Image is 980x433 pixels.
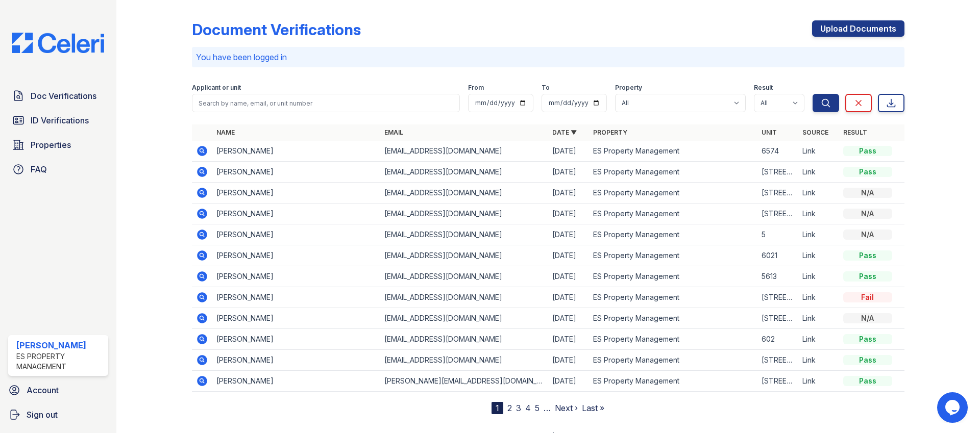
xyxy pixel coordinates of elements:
[843,313,892,323] div: N/A
[544,402,551,414] span: …
[4,404,112,425] a: Sign out
[4,380,112,400] a: Account
[31,114,89,126] span: ID Verifications
[552,129,577,136] a: Date ▼
[762,129,777,136] a: Unit
[843,188,892,198] div: N/A
[593,129,627,136] a: Property
[492,402,503,414] div: 1
[380,245,548,266] td: [EMAIL_ADDRESS][DOMAIN_NAME]
[4,33,112,53] img: CE_Logo_Blue-a8612792a0a2168367f1c8372b55b34899dd931a85d93a1a3d3e32e68fde9ad4.png
[798,162,839,183] td: Link
[798,183,839,203] td: Link
[843,355,892,365] div: Pass
[757,183,798,203] td: [STREET_ADDRESS][PERSON_NAME]
[812,20,904,37] a: Upload Documents
[196,51,900,63] p: You have been logged in
[542,84,550,92] label: To
[507,403,512,413] a: 2
[548,308,589,329] td: [DATE]
[589,203,757,224] td: ES Property Management
[798,371,839,392] td: Link
[757,308,798,329] td: [STREET_ADDRESS]
[757,224,798,245] td: 5
[589,350,757,371] td: ES Property Management
[798,141,839,162] td: Link
[798,203,839,224] td: Link
[31,163,47,175] span: FAQ
[192,84,241,92] label: Applicant or unit
[589,162,757,183] td: ES Property Management
[380,371,548,392] td: [PERSON_NAME][EMAIL_ADDRESS][DOMAIN_NAME]
[589,245,757,266] td: ES Property Management
[212,371,380,392] td: [PERSON_NAME]
[798,329,839,350] td: Link
[212,245,380,266] td: [PERSON_NAME]
[798,245,839,266] td: Link
[843,209,892,219] div: N/A
[548,224,589,245] td: [DATE]
[216,129,235,136] a: Name
[757,329,798,350] td: 602
[548,162,589,183] td: [DATE]
[589,308,757,329] td: ES Property Management
[757,203,798,224] td: [STREET_ADDRESS][PERSON_NAME]
[212,350,380,371] td: [PERSON_NAME]
[589,371,757,392] td: ES Property Management
[212,266,380,287] td: [PERSON_NAME]
[843,146,892,156] div: Pass
[212,308,380,329] td: [PERSON_NAME]
[589,329,757,350] td: ES Property Management
[757,141,798,162] td: 6574
[16,351,104,372] div: ES Property Management
[757,287,798,308] td: [STREET_ADDRESS][PERSON_NAME]
[380,350,548,371] td: [EMAIL_ADDRESS][DOMAIN_NAME]
[548,183,589,203] td: [DATE]
[757,245,798,266] td: 6021
[380,203,548,224] td: [EMAIL_ADDRESS][DOMAIN_NAME]
[843,292,892,302] div: Fail
[380,266,548,287] td: [EMAIL_ADDRESS][DOMAIN_NAME]
[380,308,548,329] td: [EMAIL_ADDRESS][DOMAIN_NAME]
[937,392,970,423] iframe: chat widget
[380,329,548,350] td: [EMAIL_ADDRESS][DOMAIN_NAME]
[843,250,892,261] div: Pass
[8,86,108,106] a: Doc Verifications
[757,350,798,371] td: [STREET_ADDRESS]
[757,371,798,392] td: [STREET_ADDRESS]
[212,329,380,350] td: [PERSON_NAME]
[548,371,589,392] td: [DATE]
[384,129,403,136] a: Email
[31,139,71,151] span: Properties
[516,403,521,413] a: 3
[380,162,548,183] td: [EMAIL_ADDRESS][DOMAIN_NAME]
[843,334,892,344] div: Pass
[589,287,757,308] td: ES Property Management
[798,224,839,245] td: Link
[212,141,380,162] td: [PERSON_NAME]
[798,350,839,371] td: Link
[615,84,642,92] label: Property
[192,94,460,112] input: Search by name, email, or unit number
[212,183,380,203] td: [PERSON_NAME]
[8,110,108,131] a: ID Verifications
[548,329,589,350] td: [DATE]
[548,266,589,287] td: [DATE]
[16,339,104,351] div: [PERSON_NAME]
[798,266,839,287] td: Link
[212,162,380,183] td: [PERSON_NAME]
[192,20,361,39] div: Document Verifications
[548,203,589,224] td: [DATE]
[757,266,798,287] td: 5613
[589,224,757,245] td: ES Property Management
[380,183,548,203] td: [EMAIL_ADDRESS][DOMAIN_NAME]
[843,376,892,386] div: Pass
[589,141,757,162] td: ES Property Management
[212,203,380,224] td: [PERSON_NAME]
[798,287,839,308] td: Link
[548,287,589,308] td: [DATE]
[380,287,548,308] td: [EMAIL_ADDRESS][DOMAIN_NAME]
[843,230,892,240] div: N/A
[8,135,108,155] a: Properties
